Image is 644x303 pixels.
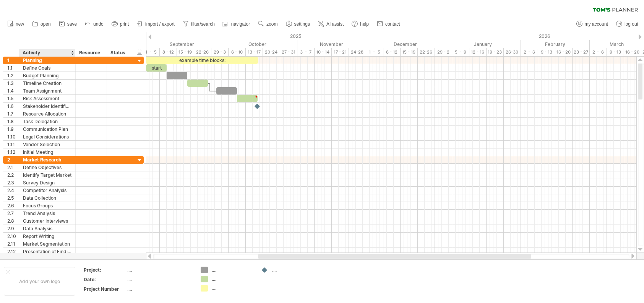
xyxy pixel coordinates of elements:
[7,103,19,110] div: 1.6
[23,179,71,186] div: Survey Design
[574,19,610,29] a: my account
[160,48,177,56] div: 8 - 12
[7,248,19,255] div: 2.12
[110,49,127,57] div: Status
[23,95,71,102] div: Risk Assessment
[23,103,71,110] div: Stakeholder Identification
[7,95,19,102] div: 1.5
[297,40,366,48] div: November 2025
[246,48,263,56] div: 13 - 17
[23,156,71,163] div: Market Research
[7,217,19,225] div: 2.8
[263,48,280,56] div: 20-24
[350,19,371,29] a: help
[212,276,253,282] div: ....
[143,40,218,48] div: September 2025
[487,48,504,56] div: 19 - 23
[23,233,71,240] div: Report Writing
[30,19,53,29] a: open
[23,64,71,72] div: Define Goals
[280,48,297,56] div: 27 - 31
[146,57,258,64] div: example time blocks:
[23,248,71,255] div: Presentation of Findings
[375,19,402,29] a: contact
[418,48,435,56] div: 22-26
[326,21,344,27] span: AI assist
[7,110,19,117] div: 1.7
[7,148,19,156] div: 1.12
[272,267,314,273] div: ....
[211,48,229,56] div: 29 - 3
[57,19,79,29] a: save
[41,21,51,27] span: open
[624,48,641,56] div: 16 - 20
[266,21,277,27] span: zoom
[585,21,608,27] span: my account
[573,48,590,56] div: 23 - 27
[7,87,19,94] div: 1.4
[555,48,573,56] div: 16 - 20
[177,48,194,56] div: 15 - 19
[521,48,538,56] div: 2 - 6
[607,48,624,56] div: 9 - 13
[23,171,71,179] div: Identify Target Market
[349,48,366,56] div: 24-28
[294,21,310,27] span: settings
[231,21,250,27] span: navigator
[23,133,71,140] div: Legal Considerations
[127,276,191,283] div: ....
[7,202,19,209] div: 2.6
[256,19,280,29] a: zoom
[7,141,19,148] div: 1.11
[23,194,71,202] div: Data Collection
[23,217,71,225] div: Customer Interviews
[7,133,19,140] div: 1.10
[538,48,555,56] div: 9 - 13
[7,118,19,125] div: 1.8
[23,80,71,87] div: Timeline Creation
[23,187,71,194] div: Competitor Analysis
[23,125,71,133] div: Communication Plan
[401,48,418,56] div: 15 - 19
[229,48,246,56] div: 6 - 10
[23,72,71,79] div: Budget Planning
[7,194,19,202] div: 2.5
[7,171,19,179] div: 2.2
[221,19,252,29] a: navigator
[5,19,26,29] a: new
[7,64,19,72] div: 1.1
[84,286,126,292] div: Project Number
[145,21,175,27] span: import / export
[23,210,71,217] div: Trend Analysis
[614,19,641,29] a: log out
[191,21,215,27] span: filter/search
[469,48,487,56] div: 12 - 16
[521,40,590,48] div: February 2026
[360,21,369,27] span: help
[79,49,102,57] div: Resource
[7,156,19,163] div: 2
[625,21,638,27] span: log out
[7,72,19,79] div: 1.2
[84,267,126,273] div: Project:
[23,225,71,232] div: Data Analysis
[93,21,104,27] span: undo
[435,48,452,56] div: 29 - 2
[120,21,129,27] span: print
[23,240,71,248] div: Market Segmentation
[23,164,71,171] div: Define Objectives
[143,48,160,56] div: 1 - 5
[4,267,75,296] div: Add your own logo
[284,19,312,29] a: settings
[590,48,607,56] div: 2 - 6
[23,118,71,125] div: Task Delegation
[194,48,211,56] div: 22-26
[7,210,19,217] div: 2.7
[7,57,19,64] div: 1
[135,19,177,29] a: import / export
[218,40,297,48] div: October 2025
[23,87,71,94] div: Team Assignment
[7,179,19,186] div: 2.3
[212,267,253,273] div: ....
[67,21,77,27] span: save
